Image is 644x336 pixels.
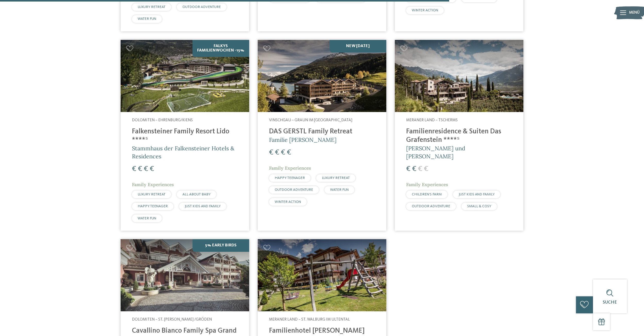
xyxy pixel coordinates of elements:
[121,239,249,312] img: Family Spa Grand Hotel Cavallino Bianco ****ˢ
[138,5,165,9] span: LUXURY RETREAT
[138,193,165,196] span: LUXURY RETREAT
[258,239,386,312] img: Familienhotels gesucht? Hier findet ihr die besten!
[395,40,523,231] a: Familienhotels gesucht? Hier findet ihr die besten! Meraner Land – Tscherms Familienresidence & S...
[182,193,211,196] span: ALL ABOUT BABY
[269,165,311,171] span: Family Experiences
[275,200,301,204] span: WINTER ACTION
[275,176,305,180] span: HAPPY TEENAGER
[182,5,221,9] span: OUTDOOR ADVENTURE
[412,204,450,208] span: OUTDOOR ADVENTURE
[412,8,438,12] span: WINTER ACTION
[412,193,442,196] span: CHILDREN’S FARM
[275,188,313,192] span: OUTDOOR ADVENTURE
[132,182,174,187] span: Family Experiences
[269,317,350,322] span: Meraner Land – St. Walburg im Ultental
[258,40,386,112] img: Familienhotels gesucht? Hier findet ihr die besten!
[269,118,352,122] span: Vinschgau – Graun im [GEOGRAPHIC_DATA]
[287,149,291,156] span: €
[406,127,512,144] h4: Familienresidence & Suiten Das Grafenstein ****ˢ
[132,127,238,144] h4: Falkensteiner Family Resort Lido ****ˢ
[406,165,411,173] span: €
[395,40,523,112] img: Familienhotels gesucht? Hier findet ihr die besten!
[121,40,249,112] img: Familienhotels gesucht? Hier findet ihr die besten!
[269,327,375,335] h4: Familienhotel [PERSON_NAME]
[121,40,249,231] a: Familienhotels gesucht? Hier findet ihr die besten! Falkys Familienwochen -15% Dolomiten – Ehrenb...
[185,204,221,208] span: JUST KIDS AND FAMILY
[132,145,234,160] span: Stammhaus der Falkensteiner Hotels & Residences
[406,118,458,122] span: Meraner Land – Tscherms
[603,300,617,305] span: Suche
[144,165,148,173] span: €
[459,193,495,196] span: JUST KIDS AND FAMILY
[412,165,416,173] span: €
[406,182,448,187] span: Family Experiences
[138,217,156,220] span: WATER FUN
[281,149,285,156] span: €
[138,17,156,21] span: WATER FUN
[406,145,465,160] span: [PERSON_NAME] und [PERSON_NAME]
[132,118,193,122] span: Dolomiten – Ehrenburg/Kiens
[424,165,428,173] span: €
[150,165,154,173] span: €
[138,204,168,208] span: HAPPY TEENAGER
[138,165,142,173] span: €
[258,40,386,231] a: Familienhotels gesucht? Hier findet ihr die besten! NEW [DATE] Vinschgau – Graun im [GEOGRAPHIC_D...
[132,165,136,173] span: €
[132,317,212,322] span: Dolomiten – St. [PERSON_NAME] /Gröden
[418,165,422,173] span: €
[269,127,375,136] h4: DAS GERSTL Family Retreat
[269,149,273,156] span: €
[330,188,349,192] span: WATER FUN
[467,204,491,208] span: SMALL & COSY
[269,136,337,143] span: Familie [PERSON_NAME]
[322,176,350,180] span: LUXURY RETREAT
[275,149,279,156] span: €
